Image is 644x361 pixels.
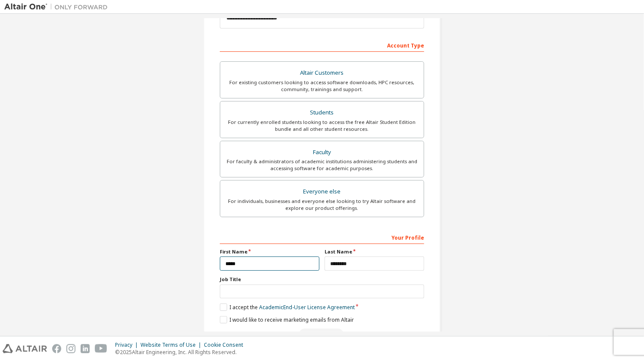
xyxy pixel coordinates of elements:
div: Account Type [220,38,424,52]
div: For individuals, businesses and everyone else looking to try Altair software and explore our prod... [225,198,419,212]
div: Privacy [115,342,141,348]
div: Altair Customers [225,67,419,79]
div: For faculty & administrators of academic institutions administering students and accessing softwa... [225,158,419,172]
img: Altair One [4,3,112,11]
img: youtube.svg [95,344,107,353]
div: For currently enrolled students looking to access the free Altair Student Edition bundle and all ... [225,119,419,133]
label: Last Name [325,248,424,255]
div: Faculty [225,146,419,158]
div: For existing customers looking to access software downloads, HPC resources, community, trainings ... [225,79,419,93]
div: Cookie Consent [204,342,248,348]
label: I accept the [220,304,355,311]
div: Your Profile [220,230,424,244]
img: facebook.svg [52,344,61,353]
img: linkedin.svg [81,344,90,353]
div: Students [225,107,419,119]
label: First Name [220,248,319,255]
a: Academic End-User License Agreement [259,304,355,311]
div: Website Terms of Use [141,342,204,348]
img: altair_logo.svg [3,344,47,353]
p: © 2025 Altair Engineering, Inc. All Rights Reserved. [115,348,248,356]
label: Job Title [220,276,424,283]
img: instagram.svg [66,344,75,353]
div: Read and acccept EULA to continue [220,329,424,342]
label: I would like to receive marketing emails from Altair [220,316,354,323]
div: Everyone else [225,186,419,198]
